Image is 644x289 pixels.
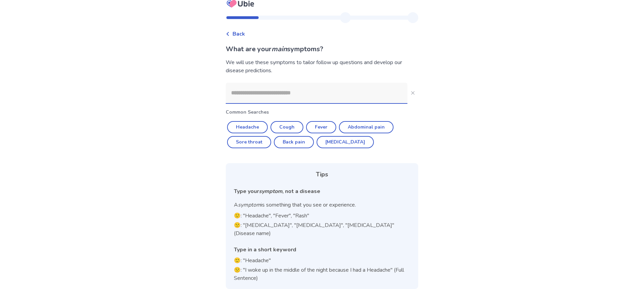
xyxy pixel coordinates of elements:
p: Common Searches [226,109,418,116]
button: Close [407,88,418,98]
button: Fever [306,121,336,133]
div: Type in a short keyword [234,246,410,254]
button: [MEDICAL_DATA] [317,136,374,148]
span: Back [233,30,245,38]
i: symptom [238,201,261,209]
button: Headache [227,121,268,133]
p: 🙂: "Headache", "Fever", "Rash" [234,212,410,220]
p: A is something that you see or experience. [234,201,410,209]
button: Abdominal pain [339,121,394,133]
p: 🙂: "Headache" [234,256,410,265]
i: symptom [259,188,282,195]
p: What are your symptoms? [226,44,418,54]
button: Cough [270,121,303,133]
i: main [271,44,287,54]
button: Back pain [274,136,314,148]
div: We will use these symptoms to tailor follow up questions and develop our disease predictions. [226,58,418,75]
p: 🙁: "[MEDICAL_DATA]", "[MEDICAL_DATA]", "[MEDICAL_DATA]" (Disease name) [234,221,410,237]
div: Type your , not a disease [234,187,410,195]
div: Tips [234,170,410,179]
p: 🙁: "I woke up in the middle of the night because I had a Headache" (Full Sentence) [234,266,410,282]
button: Sore throat [227,136,271,148]
input: Close [226,83,407,103]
